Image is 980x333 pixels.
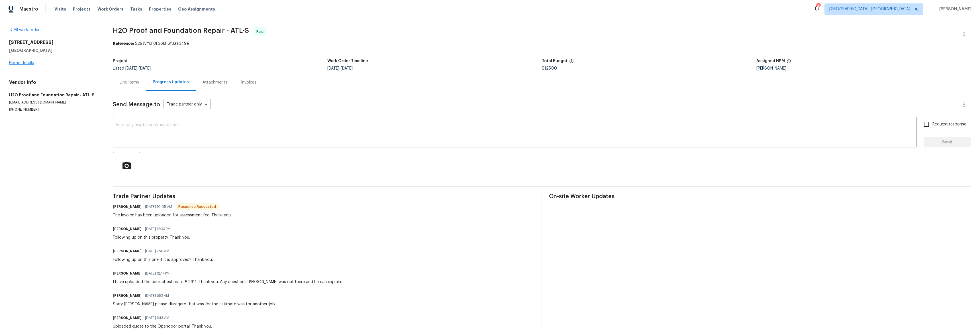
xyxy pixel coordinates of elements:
[145,226,170,232] span: [DATE] 12:33 PM
[9,100,99,105] p: [EMAIL_ADDRESS][DOMAIN_NAME]
[756,59,785,63] h5: Assigned HPM
[113,194,535,199] span: Trade Partner Updates
[937,6,971,12] span: [PERSON_NAME]
[145,271,170,276] span: [DATE] 12:17 PM
[113,315,142,321] h6: [PERSON_NAME]
[542,66,557,70] span: $125.00
[113,66,151,70] span: Listed
[73,6,91,12] span: Projects
[9,28,42,32] a: All work orders
[178,6,215,12] span: Geo Assignments
[145,248,169,254] span: [DATE] 7:56 AM
[120,80,139,85] div: Line Items
[787,59,791,66] span: The hpm assigned to this work order.
[113,301,276,307] div: Sorry [PERSON_NAME] please disregard that was for the estimate was for another job.
[125,66,137,70] span: [DATE]
[113,235,190,240] div: Following up on this property. Thank you.
[113,248,142,254] h6: [PERSON_NAME]
[9,92,99,98] h5: H2O Proof and Foundation Repair - ATL-S
[113,279,342,285] div: I have uploaded the correct estimate # 2911. Thank you. Any questions [PERSON_NAME] was out there...
[9,48,99,53] h5: [GEOGRAPHIC_DATA]
[569,59,574,66] span: The total cost of line items that have been proposed by Opendoor. This sum includes line items th...
[327,66,339,70] span: [DATE]
[130,7,142,11] span: Tasks
[113,27,249,34] span: H2O Proof and Foundation Repair - ATL-S
[816,3,820,9] div: 4
[327,66,353,70] span: -
[125,66,151,70] span: -
[932,121,966,127] span: Request response
[341,66,353,70] span: [DATE]
[19,6,38,12] span: Maestro
[113,102,160,107] span: Send Message to
[113,226,142,232] h6: [PERSON_NAME]
[164,100,211,109] div: Trade partner only
[145,315,169,321] span: [DATE] 7:43 AM
[549,194,971,199] span: On-site Worker Updates
[113,59,128,63] h5: Project
[113,204,142,210] h6: [PERSON_NAME]
[145,204,172,210] span: [DATE] 10:05 AM
[176,204,218,210] span: Response Requested
[241,80,256,85] div: Invoices
[256,29,266,34] span: Paid
[113,212,232,218] div: The invoice has been uploaded for assessment fee. Thank you.
[153,79,189,85] div: Progress Updates
[829,6,910,12] span: [GEOGRAPHIC_DATA], [GEOGRAPHIC_DATA]
[9,40,99,45] h2: [STREET_ADDRESS]
[113,324,212,329] div: Uploaded quote to the Opendoor portal. Thank you.
[113,257,213,263] div: Following up on this one if it is approved? Thank you.
[9,80,99,85] h4: Vendor Info
[203,80,227,85] div: Attachments
[113,41,971,46] div: 529JVYEF0F36M-6f3aab49e
[54,6,66,12] span: Visits
[139,66,151,70] span: [DATE]
[113,42,134,46] b: Reference:
[113,271,142,276] h6: [PERSON_NAME]
[9,107,99,112] p: [PHONE_NUMBER]
[149,6,171,12] span: Properties
[542,59,567,63] h5: Total Budget
[327,59,368,63] h5: Work Order Timeline
[756,66,971,70] div: [PERSON_NAME]
[9,61,34,65] a: Home details
[113,293,142,299] h6: [PERSON_NAME]
[145,293,169,299] span: [DATE] 7:53 AM
[97,6,123,12] span: Work Orders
